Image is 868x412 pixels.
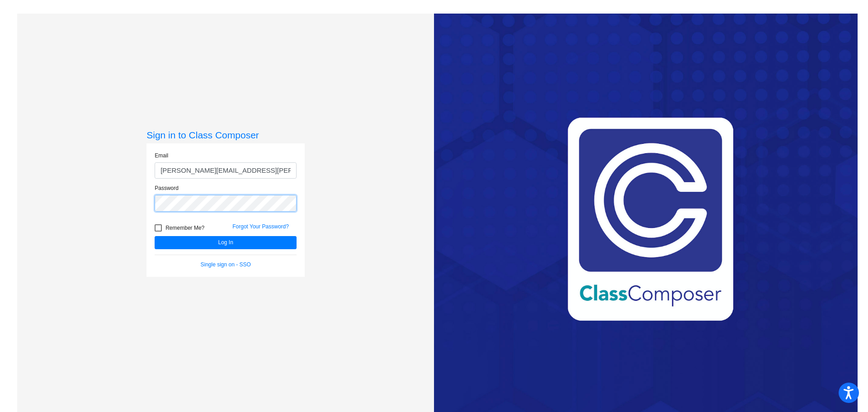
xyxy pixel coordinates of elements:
[155,236,297,249] button: Log In
[201,261,251,268] a: Single sign on - SSO
[155,184,179,192] label: Password
[232,223,289,230] a: Forgot Your Password?
[146,129,305,141] h3: Sign in to Class Composer
[165,223,204,233] span: Remember Me?
[155,152,168,160] label: Email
